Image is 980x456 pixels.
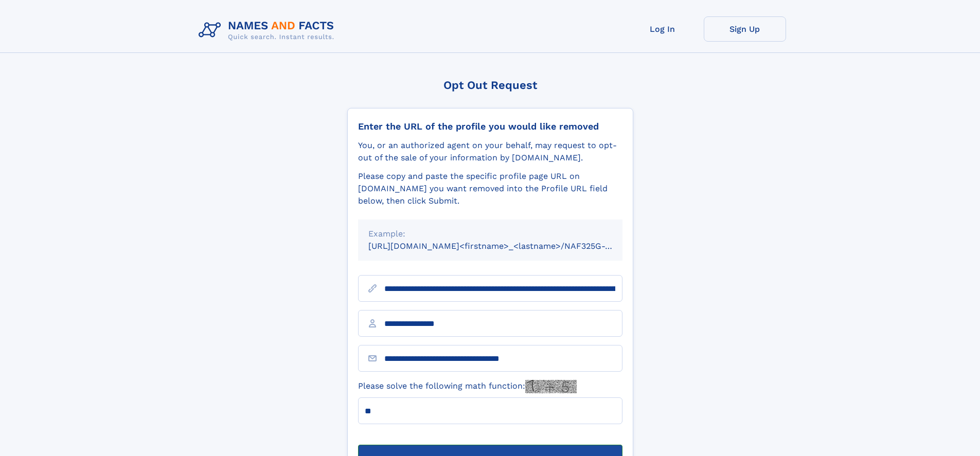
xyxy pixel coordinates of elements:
[368,241,642,251] small: [URL][DOMAIN_NAME]<firstname>_<lastname>/NAF325G-xxxxxxxx
[358,170,622,207] div: Please copy and paste the specific profile page URL on [DOMAIN_NAME] you want removed into the Pr...
[347,79,633,92] div: Opt Out Request
[621,16,704,42] a: Log In
[358,139,622,164] div: You, or an authorized agent on your behalf, may request to opt-out of the sale of your informatio...
[368,228,612,240] div: Example:
[358,121,622,132] div: Enter the URL of the profile you would like removed
[358,380,577,393] label: Please solve the following math function:
[704,16,786,42] a: Sign Up
[194,16,343,44] img: Logo Names and Facts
